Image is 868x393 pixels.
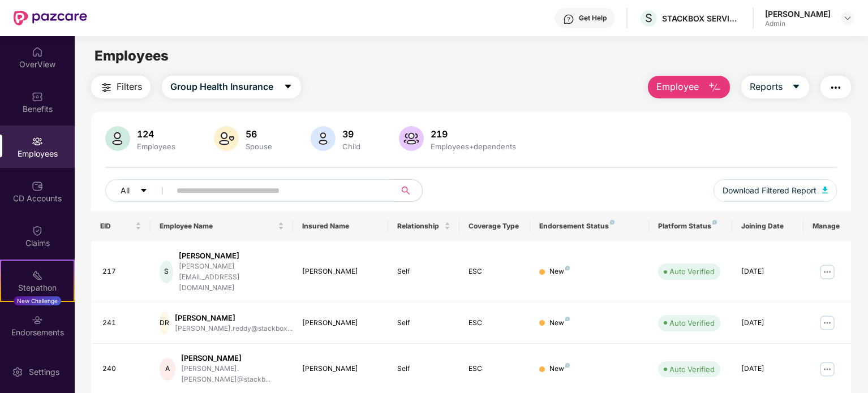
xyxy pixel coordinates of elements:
div: Spouse [243,142,274,151]
img: manageButton [818,360,836,378]
img: svg+xml;base64,PHN2ZyB4bWxucz0iaHR0cDovL3d3dy53My5vcmcvMjAwMC9zdmciIHhtbG5zOnhsaW5rPSJodHRwOi8vd3... [399,126,424,151]
span: caret-down [792,82,801,92]
div: Auto Verified [669,266,715,277]
div: Platform Status [658,222,723,231]
div: [PERSON_NAME] [181,353,284,364]
span: Group Health Insurance [170,80,273,94]
button: Group Health Insurancecaret-down [162,76,301,98]
div: [PERSON_NAME] [302,266,379,277]
img: svg+xml;base64,PHN2ZyB4bWxucz0iaHR0cDovL3d3dy53My5vcmcvMjAwMC9zdmciIHhtbG5zOnhsaW5rPSJodHRwOi8vd3... [708,81,721,94]
button: Download Filtered Report [714,179,837,202]
div: [DATE] [741,318,794,329]
img: svg+xml;base64,PHN2ZyBpZD0iRW5kb3JzZW1lbnRzIiB4bWxucz0iaHR0cDovL3d3dy53My5vcmcvMjAwMC9zdmciIHdpZH... [32,314,43,326]
span: Employees [94,47,169,64]
div: DR [160,312,169,334]
div: Auto Verified [669,317,715,329]
th: Joining Date [732,211,803,241]
div: [PERSON_NAME] [765,8,831,19]
div: STACKBOX SERVICES PRIVATE LIMITED [662,13,741,24]
th: Employee Name [151,211,293,241]
img: svg+xml;base64,PHN2ZyB4bWxucz0iaHR0cDovL3d3dy53My5vcmcvMjAwMC9zdmciIHdpZHRoPSI4IiBoZWlnaHQ9IjgiIH... [712,220,717,224]
img: svg+xml;base64,PHN2ZyBpZD0iRHJvcGRvd24tMzJ4MzIiIHhtbG5zPSJodHRwOi8vd3d3LnczLm9yZy8yMDAwL3N2ZyIgd2... [843,14,852,23]
span: Employee [656,80,699,94]
div: [PERSON_NAME].[PERSON_NAME]@stackb... [181,364,284,385]
img: svg+xml;base64,PHN2ZyBpZD0iSGVscC0zMngzMiIgeG1sbnM9Imh0dHA6Ly93d3cudzMub3JnLzIwMDAvc3ZnIiB3aWR0aD... [563,14,574,25]
div: Auto Verified [669,364,715,375]
div: ESC [469,364,522,374]
button: search [394,179,423,202]
span: Download Filtered Report [723,184,817,197]
th: EID [91,211,151,241]
img: svg+xml;base64,PHN2ZyBpZD0iU2V0dGluZy0yMHgyMCIgeG1sbnM9Imh0dHA6Ly93d3cudzMub3JnLzIwMDAvc3ZnIiB3aW... [12,366,23,378]
span: EID [100,222,133,231]
div: New [549,364,570,374]
div: [PERSON_NAME] [179,251,284,261]
div: 217 [102,266,141,277]
img: svg+xml;base64,PHN2ZyBpZD0iSG9tZSIgeG1sbnM9Imh0dHA6Ly93d3cudzMub3JnLzIwMDAvc3ZnIiB3aWR0aD0iMjAiIG... [32,46,43,58]
button: Employee [648,76,730,98]
div: Endorsement Status [539,222,640,231]
img: svg+xml;base64,PHN2ZyB4bWxucz0iaHR0cDovL3d3dy53My5vcmcvMjAwMC9zdmciIHdpZHRoPSIyNCIgaGVpZ2h0PSIyNC... [100,81,113,94]
div: A [160,358,175,381]
span: Relationship [397,222,442,231]
div: [PERSON_NAME][EMAIL_ADDRESS][DOMAIN_NAME] [179,261,284,293]
div: 56 [243,128,274,140]
div: 124 [135,128,178,140]
div: 39 [340,128,363,140]
img: svg+xml;base64,PHN2ZyB4bWxucz0iaHR0cDovL3d3dy53My5vcmcvMjAwMC9zdmciIHhtbG5zOnhsaW5rPSJodHRwOi8vd3... [214,126,239,151]
img: svg+xml;base64,PHN2ZyBpZD0iQ2xhaW0iIHhtbG5zPSJodHRwOi8vd3d3LnczLm9yZy8yMDAwL3N2ZyIgd2lkdGg9IjIwIi... [32,225,43,236]
div: Self [397,318,450,329]
div: ESC [469,318,522,329]
div: [PERSON_NAME].reddy@stackbox... [175,323,293,334]
div: ESC [469,266,522,277]
div: New [549,266,570,277]
div: 241 [102,318,141,329]
span: Filters [117,80,142,94]
img: svg+xml;base64,PHN2ZyBpZD0iRW1wbG95ZWVzIiB4bWxucz0iaHR0cDovL3d3dy53My5vcmcvMjAwMC9zdmciIHdpZHRoPS... [32,136,43,147]
div: [PERSON_NAME] [175,313,293,323]
div: Stepathon [1,282,74,293]
img: svg+xml;base64,PHN2ZyB4bWxucz0iaHR0cDovL3d3dy53My5vcmcvMjAwMC9zdmciIHdpZHRoPSIyNCIgaGVpZ2h0PSIyNC... [829,81,843,94]
img: svg+xml;base64,PHN2ZyB4bWxucz0iaHR0cDovL3d3dy53My5vcmcvMjAwMC9zdmciIHdpZHRoPSI4IiBoZWlnaHQ9IjgiIH... [565,266,570,270]
button: Filters [91,76,151,98]
button: Reportscaret-down [741,76,809,98]
img: svg+xml;base64,PHN2ZyBpZD0iQmVuZWZpdHMiIHhtbG5zPSJodHRwOi8vd3d3LnczLm9yZy8yMDAwL3N2ZyIgd2lkdGg9Ij... [32,91,43,102]
span: S [645,11,652,25]
div: Child [340,142,363,151]
img: manageButton [818,314,836,332]
img: svg+xml;base64,PHN2ZyB4bWxucz0iaHR0cDovL3d3dy53My5vcmcvMjAwMC9zdmciIHdpZHRoPSIyMSIgaGVpZ2h0PSIyMC... [32,270,43,281]
div: New [549,318,570,329]
span: All [121,184,130,197]
span: Employee Name [160,222,276,231]
th: Coverage Type [459,211,531,241]
img: svg+xml;base64,PHN2ZyB4bWxucz0iaHR0cDovL3d3dy53My5vcmcvMjAwMC9zdmciIHhtbG5zOnhsaW5rPSJodHRwOi8vd3... [311,126,336,151]
img: svg+xml;base64,PHN2ZyB4bWxucz0iaHR0cDovL3d3dy53My5vcmcvMjAwMC9zdmciIHhtbG5zOnhsaW5rPSJodHRwOi8vd3... [822,187,828,193]
div: Self [397,364,450,374]
div: [DATE] [741,364,794,374]
th: Insured Name [293,211,388,241]
div: New Challenge [14,296,61,305]
th: Manage [803,211,851,241]
button: Allcaret-down [105,179,174,202]
span: caret-down [283,82,293,92]
div: Admin [765,19,831,28]
div: Get Help [579,14,607,23]
div: [DATE] [741,266,794,277]
img: svg+xml;base64,PHN2ZyB4bWxucz0iaHR0cDovL3d3dy53My5vcmcvMjAwMC9zdmciIHdpZHRoPSI4IiBoZWlnaHQ9IjgiIH... [565,363,570,368]
div: Self [397,266,450,277]
span: Reports [750,80,783,94]
img: manageButton [818,263,836,281]
div: [PERSON_NAME] [302,364,379,374]
img: New Pazcare Logo [14,11,87,25]
div: Settings [25,366,63,378]
div: 219 [428,128,518,140]
img: svg+xml;base64,PHN2ZyB4bWxucz0iaHR0cDovL3d3dy53My5vcmcvMjAwMC9zdmciIHdpZHRoPSI4IiBoZWlnaHQ9IjgiIH... [565,317,570,321]
img: svg+xml;base64,PHN2ZyB4bWxucz0iaHR0cDovL3d3dy53My5vcmcvMjAwMC9zdmciIHdpZHRoPSI4IiBoZWlnaHQ9IjgiIH... [610,220,615,224]
div: Employees [135,142,178,151]
img: svg+xml;base64,PHN2ZyBpZD0iQ0RfQWNjb3VudHMiIGRhdGEtbmFtZT0iQ0QgQWNjb3VudHMiIHhtbG5zPSJodHRwOi8vd3... [32,180,43,192]
div: Employees+dependents [428,142,518,151]
span: search [394,186,416,195]
div: 240 [102,364,141,374]
th: Relationship [388,211,459,241]
div: [PERSON_NAME] [302,318,379,329]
